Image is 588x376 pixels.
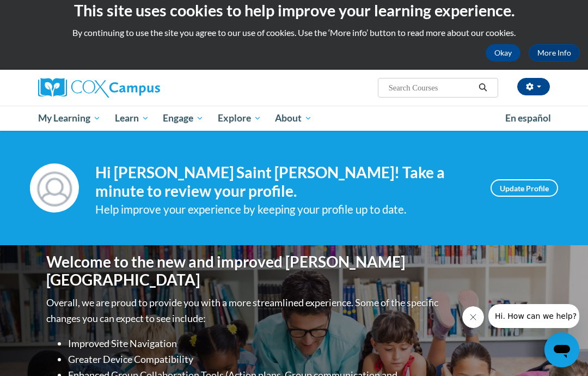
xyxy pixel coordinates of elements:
[68,336,441,351] li: Improved Site Navigation
[505,112,551,124] span: En español
[388,81,475,94] input: Search Courses
[38,78,160,98] img: Cox Campus
[462,306,484,328] iframe: Close message
[268,106,320,131] a: About
[517,78,550,95] button: Account Settings
[156,106,211,131] a: Engage
[68,351,441,367] li: Greater Device Compatibility
[486,44,520,62] button: Okay
[529,44,580,62] a: More Info
[30,106,558,131] div: Main menu
[38,112,101,125] span: My Learning
[475,81,491,94] button: Search
[218,112,261,125] span: Explore
[115,112,149,125] span: Learn
[95,201,474,219] div: Help improve your experience by keeping your profile up to date.
[31,106,108,131] a: My Learning
[163,112,204,125] span: Engage
[30,163,79,213] img: Profile Image
[488,304,579,328] iframe: Message from company
[108,106,156,131] a: Learn
[8,27,580,39] p: By continuing to use the site you agree to our use of cookies. Use the ‘More info’ button to read...
[38,78,198,98] a: Cox Campus
[211,106,268,131] a: Explore
[491,179,558,197] a: Update Profile
[46,253,441,289] h1: Welcome to the new and improved [PERSON_NAME][GEOGRAPHIC_DATA]
[275,112,312,125] span: About
[544,332,579,367] iframe: Button to launch messaging window
[46,295,441,326] p: Overall, we are proud to provide you with a more streamlined experience. Some of the specific cha...
[95,163,474,200] h4: Hi [PERSON_NAME] Saint [PERSON_NAME]! Take a minute to review your profile.
[498,107,558,130] a: En español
